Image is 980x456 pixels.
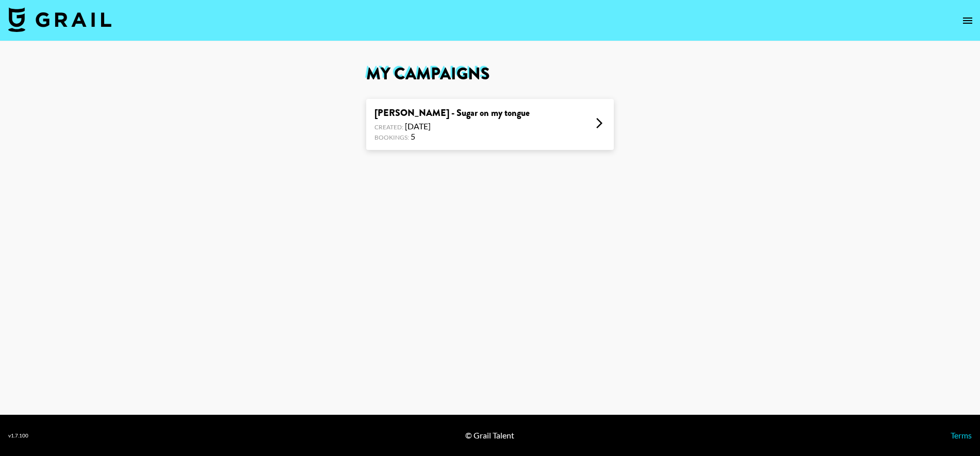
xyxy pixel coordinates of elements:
div: [PERSON_NAME] - Sugar on my tongue [374,107,530,119]
div: [DATE] [374,121,530,131]
img: Grail Talent [8,7,111,32]
iframe: Drift Widget Chat Controller [928,404,968,444]
div: © Grail Talent [465,430,514,441]
span: Bookings: [374,133,409,141]
span: Created: [374,123,403,131]
h1: My Campaigns [366,66,614,82]
div: 5 [374,131,530,142]
button: open drawer [957,10,978,31]
div: v 1.7.100 [8,432,28,439]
